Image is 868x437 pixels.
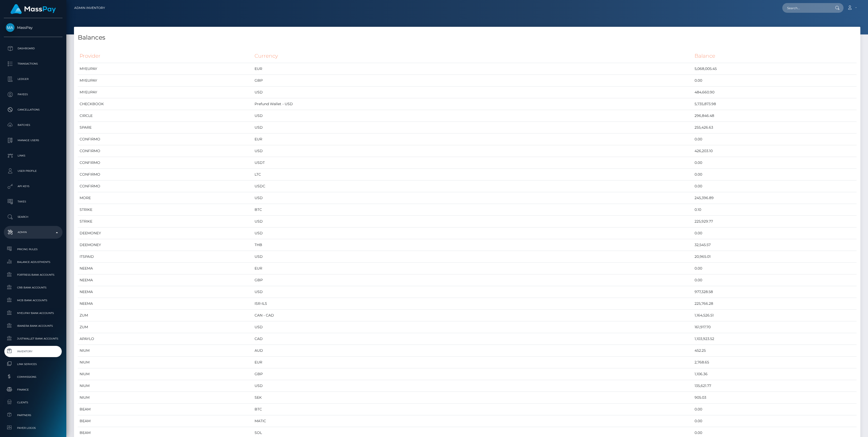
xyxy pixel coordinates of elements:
td: DEEMONEY [78,227,253,239]
td: EUR [253,263,693,274]
span: Inventory [6,348,60,354]
td: CHECKBOOK [78,98,253,110]
td: APAYLO [78,333,253,345]
a: Cancellations [4,103,62,116]
td: EUR [253,133,693,145]
td: USD [253,286,693,298]
td: BTC [253,204,693,216]
td: THB [253,239,693,251]
td: 905.03 [693,392,857,404]
td: USDC [253,180,693,192]
td: BTC [253,404,693,415]
td: 977,328.58 [693,286,857,298]
a: CRB Bank Accounts [4,282,62,293]
td: 0.00 [693,180,857,192]
td: USD [253,87,693,98]
td: 0.00 [693,415,857,427]
a: Balance Adjustments [4,257,62,268]
td: 452.25 [693,345,857,357]
td: NEEMA [78,274,253,286]
td: GBP [253,274,693,286]
td: 1,103,923.52 [693,333,857,345]
span: Balance Adjustments [6,259,60,265]
td: MYEUPAY [78,63,253,75]
td: USD [253,192,693,204]
td: ISR-ILS [253,298,693,310]
p: Search [6,213,60,221]
td: MYEUPAY [78,87,253,98]
td: 255,426.63 [693,122,857,133]
a: Payer Logos [4,422,62,433]
p: User Profile [6,167,60,175]
td: USD [253,251,693,263]
td: 225,766.28 [693,298,857,310]
td: USD [253,321,693,333]
span: Finance [6,387,60,393]
td: CONFIRMO [78,169,253,180]
a: API Keys [4,180,62,193]
td: 1,164,526.51 [693,310,857,321]
a: Search [4,211,62,223]
p: Admin [6,228,60,236]
td: 20,965.01 [693,251,857,263]
th: Provider [78,49,253,63]
a: Payees [4,88,62,101]
td: 484,660.90 [693,87,857,98]
td: NEEMA [78,263,253,274]
span: MCB Bank Accounts [6,297,60,303]
td: ZUM [78,310,253,321]
td: 225,929.77 [693,216,857,227]
a: Ledger [4,73,62,86]
td: NIUM [78,345,253,357]
a: Dashboard [4,42,62,55]
span: Fortress Bank Accounts [6,272,60,278]
p: Taxes [6,198,60,205]
input: Search... [782,3,830,13]
span: Partners [6,412,60,418]
td: USD [253,145,693,157]
td: 5,068,005.45 [693,63,857,75]
td: USD [253,110,693,122]
td: CONFIRMO [78,133,253,145]
td: 0.00 [693,263,857,274]
td: Prefund Wallet - USD [253,98,693,110]
p: Batches [6,121,60,129]
a: Manage Users [4,134,62,147]
td: ITSPAID [78,251,253,263]
td: USD [253,122,693,133]
img: MassPay [6,23,15,32]
p: Manage Users [6,137,60,144]
td: MYEUPAY [78,75,253,87]
td: CONFIRMO [78,157,253,169]
td: MATIC [253,415,693,427]
td: LTC [253,169,693,180]
td: 0.00 [693,169,857,180]
a: Links [4,149,62,162]
td: 245,396.89 [693,192,857,204]
td: 32,545.57 [693,239,857,251]
a: Admin [4,226,62,239]
h4: Balances [78,33,857,42]
td: MORE [78,192,253,204]
a: Commissions [4,371,62,382]
td: BEAM [78,404,253,415]
td: 296,846.48 [693,110,857,122]
span: Clients [6,399,60,405]
span: MyEUPay Bank Accounts [6,310,60,316]
p: API Keys [6,183,60,190]
td: 0.00 [693,133,857,145]
a: MCB Bank Accounts [4,295,62,306]
a: User Profile [4,165,62,177]
td: 0.00 [693,157,857,169]
p: Payees [6,91,60,98]
td: USDT [253,157,693,169]
a: Ibanera Bank Accounts [4,320,62,331]
a: JustWallet Bank Accounts [4,333,62,344]
a: Partners [4,410,62,421]
td: 2,768.65 [693,357,857,368]
td: 0.10 [693,204,857,216]
td: USD [253,380,693,392]
td: 0.00 [693,404,857,415]
img: MassPay Logo [10,4,56,14]
span: JustWallet Bank Accounts [6,336,60,342]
